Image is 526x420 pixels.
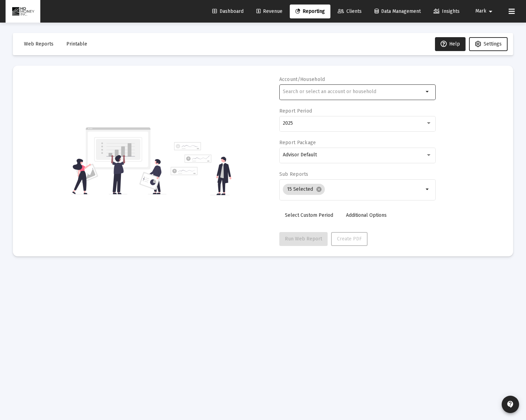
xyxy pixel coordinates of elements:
[441,41,460,47] span: Help
[338,8,362,14] span: Clients
[212,8,244,14] span: Dashboard
[295,8,325,14] span: Reporting
[283,182,424,196] mat-chip-list: Selection
[279,76,325,82] label: Account/Household
[435,37,466,51] button: Help
[283,120,293,126] span: 2025
[486,5,495,18] mat-icon: arrow_drop_down
[279,108,312,114] label: Report Period
[283,152,317,158] span: Advisor Default
[506,400,515,409] mat-icon: contact_support
[469,37,508,51] button: Settings
[251,5,288,18] a: Revenue
[375,8,421,14] span: Data Management
[61,37,93,51] button: Printable
[475,8,486,14] span: Mark
[279,232,328,246] button: Run Web Report
[332,5,367,18] a: Clients
[283,184,325,195] mat-chip: 15 Selected
[285,236,322,242] span: Run Web Report
[279,140,316,146] label: Report Package
[467,4,503,18] button: Mark
[316,186,322,192] mat-icon: cancel
[18,37,59,51] button: Web Reports
[369,5,426,18] a: Data Management
[11,5,35,18] img: Dashboard
[207,5,249,18] a: Dashboard
[256,8,282,14] span: Revenue
[424,88,432,96] mat-icon: arrow_drop_down
[484,41,502,47] span: Settings
[285,212,333,218] span: Select Custom Period
[434,8,460,14] span: Insights
[346,212,387,218] span: Additional Options
[428,5,465,18] a: Insights
[331,232,368,246] button: Create PDF
[171,142,231,195] img: reporting-alt
[24,41,54,47] span: Web Reports
[337,236,362,242] span: Create PDF
[424,185,432,193] mat-icon: arrow_drop_down
[290,5,330,18] a: Reporting
[71,126,166,195] img: reporting
[279,171,309,177] label: Sub Reports
[283,89,424,94] input: Search or select an account or household
[66,41,87,47] span: Printable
